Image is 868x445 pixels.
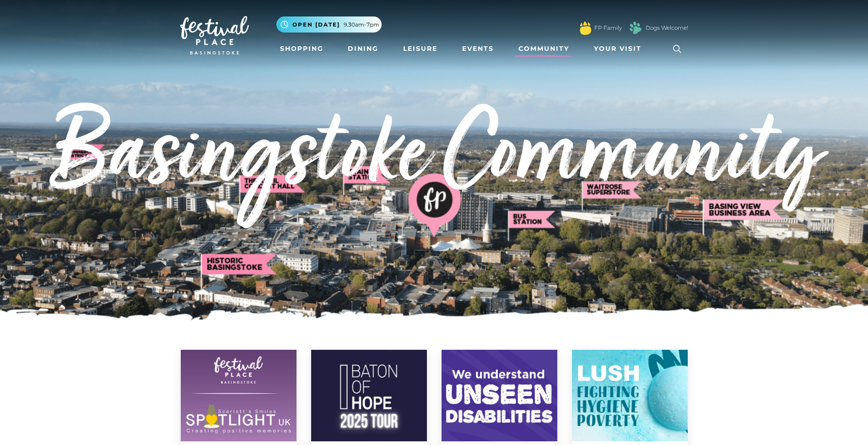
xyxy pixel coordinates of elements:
[180,16,249,54] img: Festival Place Logo
[594,24,622,32] a: FP Family
[181,350,297,441] img: Shop Kind at Festival Place
[594,44,642,54] span: Your Visit
[276,40,327,57] a: Shopping
[572,350,688,441] img: Shop Kind at Festival Place
[311,350,427,441] img: Shop Kind at Festival Place
[515,40,573,57] a: Community
[344,40,382,57] a: Dining
[292,21,340,29] span: Open [DATE]
[344,21,379,29] span: 9.30am-7pm
[442,350,557,441] img: Shop Kind at Festival Place
[399,40,441,57] a: Leisure
[646,24,688,32] a: Dogs Welcome!
[458,40,497,57] a: Events
[276,16,382,33] button: Open [DATE] 9.30am-7pm
[590,40,650,57] a: Your Visit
